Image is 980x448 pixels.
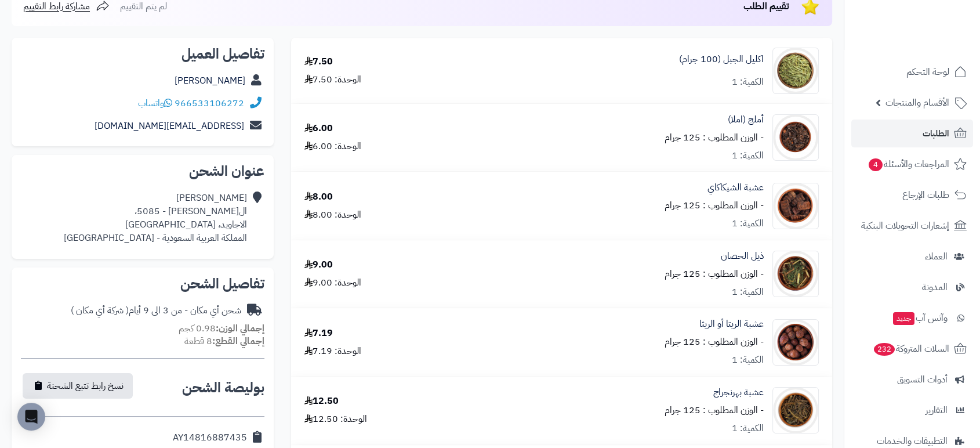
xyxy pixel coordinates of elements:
[773,387,818,433] img: 1693553337-Bhringraj-90x90.jpg
[925,248,948,265] span: العملاء
[885,95,949,111] span: الأقسام والمنتجات
[906,64,949,80] span: لوحة التحكم
[728,113,764,127] a: أملج (املا)
[732,353,764,367] div: الكمية: 1
[665,198,764,212] small: - الوزن المطلوب : 125 جرام
[873,341,949,357] span: السلات المتروكة
[95,119,244,133] a: [EMAIL_ADDRESS][DOMAIN_NAME]
[851,335,973,363] a: السلات المتروكة232
[64,192,247,244] div: [PERSON_NAME] ال[PERSON_NAME] - 5085، الاجاويد، [GEOGRAPHIC_DATA] المملكة العربية السعودية - [GEO...
[17,403,45,431] div: Open Intercom Messenger
[922,279,948,295] span: المدونة
[851,366,973,393] a: أدوات التسويق
[304,140,361,153] div: الوحدة: 6.00
[851,120,973,147] a: الطلبات
[732,149,764,162] div: الكمية: 1
[892,310,948,326] span: وآتس آب
[71,304,241,317] div: شحن أي مكان - من 3 الى 9 أيام
[773,251,818,297] img: 1650694361-Hosetail-90x90.jpg
[665,267,764,281] small: - الوزن المطلوب : 125 جرام
[173,431,247,445] div: AY14816887435
[707,181,764,194] a: عشبة الشيكاكاي
[869,158,883,171] span: 4
[925,402,948,418] span: التقارير
[304,345,361,358] div: الوحدة: 7.19
[179,321,264,335] small: 0.98 كجم
[71,304,129,317] span: ( شركة أي مكان )
[851,150,973,178] a: المراجعات والأسئلة4
[699,317,764,331] a: عشبة الريتا أو الريثا
[851,212,973,240] a: إشعارات التحويلات البنكية
[923,125,949,142] span: الطلبات
[304,73,361,86] div: الوحدة: 7.50
[665,403,764,417] small: - الوزن المطلوب : 125 جرام
[304,413,367,426] div: الوحدة: 12.50
[47,379,124,393] span: نسخ رابط تتبع الشحنة
[23,373,133,399] button: نسخ رابط تتبع الشحنة
[851,304,973,332] a: وآتس آبجديد
[732,217,764,230] div: الكمية: 1
[665,131,764,144] small: - الوزن المطلوب : 125 جرام
[851,273,973,301] a: المدونة
[175,74,245,88] a: [PERSON_NAME]
[713,386,764,399] a: عشبة بهرنجراج
[304,395,339,408] div: 12.50
[773,319,818,366] img: 1660069561-Reetha-90x90.jpg
[868,156,949,172] span: المراجعات والأسئلة
[851,181,973,209] a: طلبات الإرجاع
[212,334,264,348] strong: إجمالي القطع:
[304,190,333,204] div: 8.00
[773,114,818,161] img: 1633580797-Phyllanthus-90x90.jpg
[901,31,969,56] img: logo-2.png
[861,218,949,234] span: إشعارات التحويلات البنكية
[21,164,264,178] h2: عنوان الشحن
[216,321,264,335] strong: إجمالي الوزن:
[304,122,333,135] div: 6.00
[21,277,264,291] h2: تفاصيل الشحن
[184,334,264,348] small: 8 قطعة
[874,343,895,356] span: 232
[21,47,264,61] h2: تفاصيل العميل
[679,53,764,66] a: اكليل الجبل (100 جرام)
[304,208,361,222] div: الوحدة: 8.00
[851,243,973,270] a: العملاء
[665,335,764,349] small: - الوزن المطلوب : 125 جرام
[304,327,333,340] div: 7.19
[304,276,361,290] div: الوحدة: 9.00
[732,422,764,435] div: الكمية: 1
[851,396,973,424] a: التقارير
[897,371,948,388] span: أدوات التسويق
[175,96,244,110] a: 966533106272
[893,312,914,325] span: جديد
[732,75,764,89] div: الكمية: 1
[138,96,172,110] a: واتساب
[732,286,764,299] div: الكمية: 1
[721,250,764,263] a: ذيل الحصان
[304,55,333,68] div: 7.50
[902,187,949,203] span: طلبات الإرجاع
[773,183,818,229] img: 1645466698-Shikakai-90x90.jpg
[851,58,973,86] a: لوحة التحكم
[304,258,333,272] div: 9.00
[773,48,818,94] img: %20%D8%A7%D9%84%D8%AC%D8%A8%D9%84-90x90.jpg
[182,381,264,395] h2: بوليصة الشحن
